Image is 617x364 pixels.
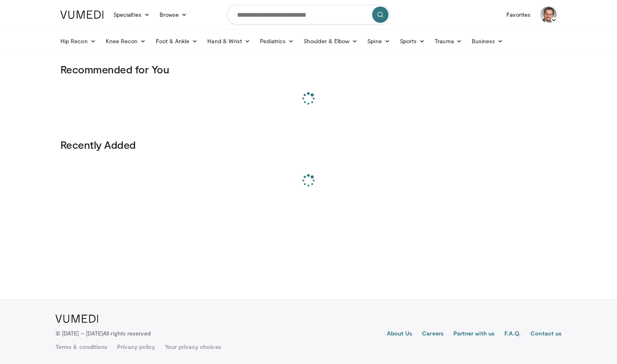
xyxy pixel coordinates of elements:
[227,5,390,24] input: Search topics, interventions
[155,7,192,23] a: Browse
[202,33,255,49] a: Hand & Wrist
[55,329,151,338] p: © [DATE] – [DATE]
[430,33,467,49] a: Trauma
[109,7,155,23] a: Specialties
[55,33,101,49] a: Hip Recon
[151,33,203,49] a: Foot & Ankle
[55,343,107,351] a: Terms & conditions
[103,330,151,337] span: All rights reserved
[467,33,508,49] a: Business
[453,329,495,339] a: Partner with us
[255,33,299,49] a: Pediatrics
[117,343,155,351] a: Privacy policy
[504,329,521,339] a: F.A.Q.
[395,33,430,49] a: Sports
[422,329,444,339] a: Careers
[387,329,413,339] a: About Us
[60,11,104,19] img: VuMedi Logo
[101,33,151,49] a: Knee Recon
[530,329,562,339] a: Contact us
[60,63,557,76] h3: Recommended for You
[55,315,98,323] img: VuMedi Logo
[502,7,535,23] a: Favorites
[165,343,221,351] a: Your privacy choices
[362,33,395,49] a: Spine
[540,7,557,23] img: Avatar
[60,138,557,151] h3: Recently Added
[299,33,362,49] a: Shoulder & Elbow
